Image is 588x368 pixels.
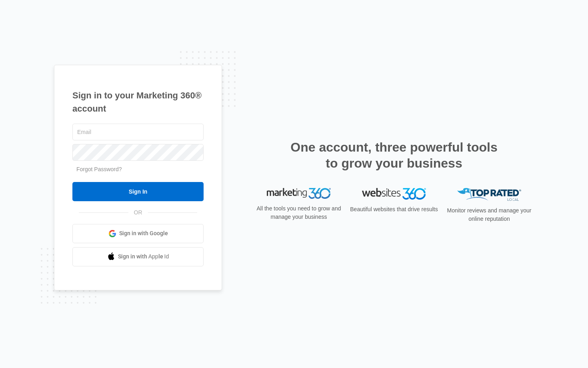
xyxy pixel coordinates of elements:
[72,124,204,140] input: Email
[457,188,521,201] img: Top Rated Local
[118,252,169,261] span: Sign in with Apple Id
[288,139,500,171] h2: One account, three powerful tools to grow your business
[72,89,204,115] h1: Sign in to your Marketing 360® account
[349,205,439,214] p: Beautiful websites that drive results
[128,208,148,217] span: OR
[72,247,204,266] a: Sign in with Apple Id
[119,229,168,238] span: Sign in with Google
[76,166,122,172] a: Forgot Password?
[72,224,204,243] a: Sign in with Google
[72,182,204,201] input: Sign In
[444,206,534,223] p: Monitor reviews and manage your online reputation
[254,204,344,221] p: All the tools you need to grow and manage your business
[362,188,426,200] img: Websites 360
[267,188,331,199] img: Marketing 360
